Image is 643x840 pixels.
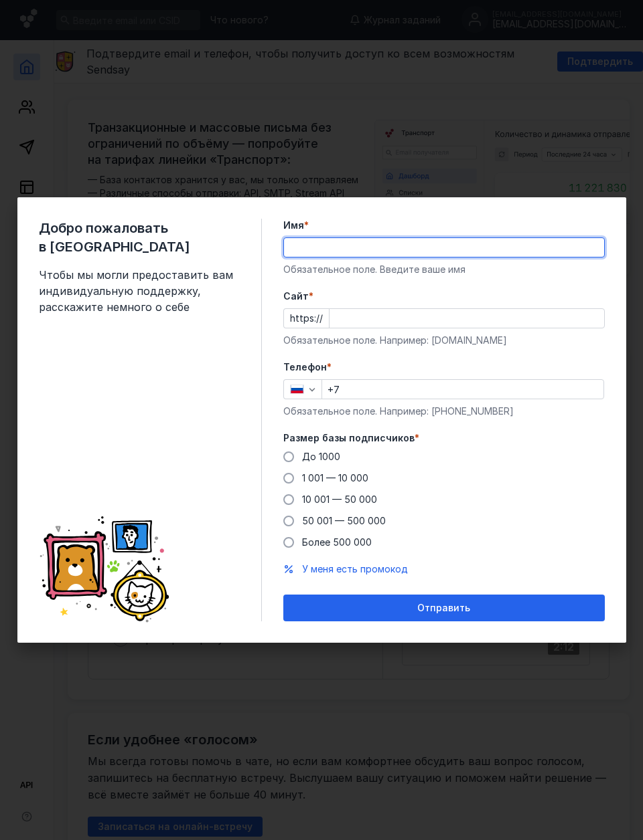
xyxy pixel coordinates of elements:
span: 10 001 — 50 000 [302,494,377,505]
span: Телефон [283,360,327,374]
span: Более 500 000 [302,536,372,548]
span: Cайт [283,290,309,303]
button: Отправить [283,595,605,621]
span: Размер базы подписчиков [283,431,415,445]
span: 50 001 — 500 000 [302,515,386,526]
span: Добро пожаловать в [GEOGRAPHIC_DATA] [39,219,240,256]
div: Обязательное поле. Например: [DOMAIN_NAME] [283,334,605,347]
span: До 1000 [302,451,340,462]
button: У меня есть промокод [302,562,408,576]
span: 1 001 — 10 000 [302,472,368,484]
div: Обязательное поле. Введите ваше имя [283,263,605,276]
span: У меня есть промокод [302,563,408,574]
span: Имя [283,219,304,232]
span: Отправить [417,603,470,614]
div: Обязательное поле. Например: [PHONE_NUMBER] [283,405,605,418]
span: Чтобы мы могли предоставить вам индивидуальную поддержку, расскажите немного о себе [39,267,240,315]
